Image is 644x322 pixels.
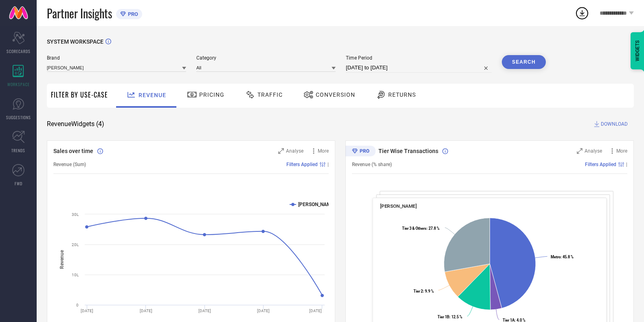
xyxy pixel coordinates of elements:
[53,148,93,154] span: Sales over time
[53,162,86,167] span: Revenue (Sum)
[72,212,79,217] text: 30L
[72,242,79,247] text: 20L
[413,289,434,293] text: : 9.9 %
[551,255,574,259] text: : 45.8 %
[196,55,336,61] span: Category
[140,309,152,313] text: [DATE]
[551,255,560,259] tspan: Metro
[346,63,492,73] input: Select time period
[577,148,582,154] svg: Zoom
[616,148,627,154] span: More
[47,120,104,128] span: Revenue Widgets ( 4 )
[47,5,112,22] span: Partner Insights
[59,250,65,269] tspan: Revenue
[309,309,322,313] text: [DATE]
[378,148,438,154] span: Tier Wise Transactions
[11,147,25,153] span: TRENDS
[286,162,318,167] span: Filters Applied
[316,91,355,98] span: Conversion
[257,91,283,98] span: Traffic
[413,289,423,293] tspan: Tier 2
[126,11,138,17] span: PRO
[575,6,589,20] div: Open download list
[585,148,602,154] span: Analyse
[138,92,166,98] span: Revenue
[345,146,376,158] div: Premium
[7,81,30,87] span: WORKSPACE
[502,55,546,69] button: Search
[402,226,440,231] text: : 27.8 %
[7,48,31,54] span: SCORECARDS
[199,91,224,98] span: Pricing
[380,203,417,209] span: [PERSON_NAME]
[352,162,392,167] span: Revenue (% share)
[438,315,463,319] text: : 12.5 %
[81,309,93,313] text: [DATE]
[327,162,329,167] span: |
[388,91,416,98] span: Returns
[76,303,79,307] text: 0
[318,148,329,154] span: More
[257,309,270,313] text: [DATE]
[6,114,31,120] span: SUGGESTIONS
[286,148,303,154] span: Analyse
[346,55,492,61] span: Time Period
[626,162,627,167] span: |
[585,162,616,167] span: Filters Applied
[278,148,284,154] svg: Zoom
[47,55,186,61] span: Brand
[72,273,79,277] text: 10L
[402,226,426,231] tspan: Tier 3 & Others
[15,180,22,187] span: FWD
[47,38,103,45] span: SYSTEM WORKSPACE
[438,315,450,319] tspan: Tier 1B
[198,309,211,313] text: [DATE]
[51,90,108,100] span: Filter By Use-Case
[298,202,335,207] text: [PERSON_NAME]
[601,120,628,128] span: DOWNLOAD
